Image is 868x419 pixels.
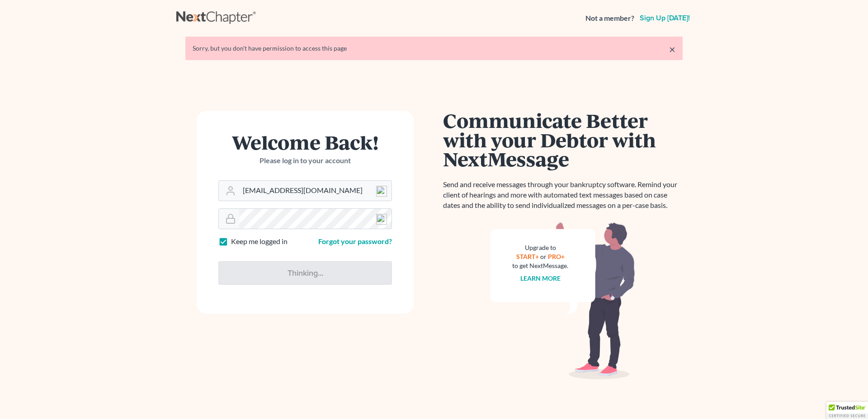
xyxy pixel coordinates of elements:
img: nextmessage_bg-59042aed3d76b12b5cd301f8e5b87938c9018125f34e5fa2b7a6b67550977c72.svg [491,221,635,380]
div: Upgrade to [512,243,568,252]
h1: Communicate Better with your Debtor with NextMessage [443,111,683,169]
h1: Welcome Back! [218,132,392,152]
label: Keep me logged in [231,236,288,247]
img: npw-badge-icon-locked.svg [376,186,387,197]
a: Forgot your password? [318,237,392,245]
a: Learn more [520,274,561,282]
input: Thinking... [218,261,392,285]
div: TrustedSite Certified [826,402,868,419]
a: × [669,44,675,55]
a: Sign up [DATE]! [638,14,692,22]
strong: Not a member? [585,13,634,24]
p: Send and receive messages through your bankruptcy software. Remind your client of hearings and mo... [443,179,683,211]
a: START+ [516,253,539,260]
div: Sorry, but you don't have permission to access this page [193,44,675,53]
div: to get NextMessage. [512,261,568,270]
span: or [540,253,547,260]
img: npw-badge-icon-locked.svg [376,214,387,225]
p: Please log in to your account [218,155,392,166]
input: Email Address [239,181,392,201]
a: PRO+ [548,253,565,260]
